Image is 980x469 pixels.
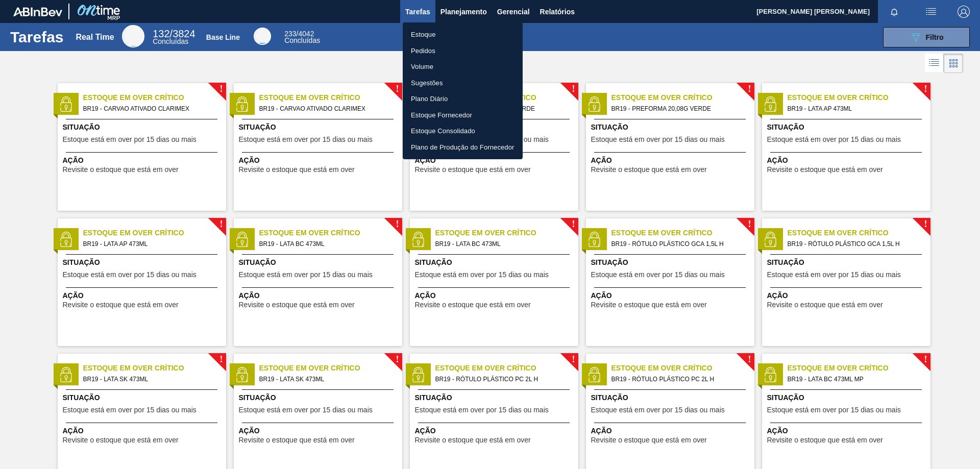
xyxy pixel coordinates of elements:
a: Sugestões [403,75,523,91]
a: Plano Diário [403,91,523,107]
a: Estoque Consolidado [403,123,523,139]
a: Estoque Fornecedor [403,107,523,124]
a: Plano de Produção do Fornecedor [403,139,523,156]
a: Pedidos [403,43,523,59]
a: Estoque [403,27,523,43]
a: Volume [403,59,523,75]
